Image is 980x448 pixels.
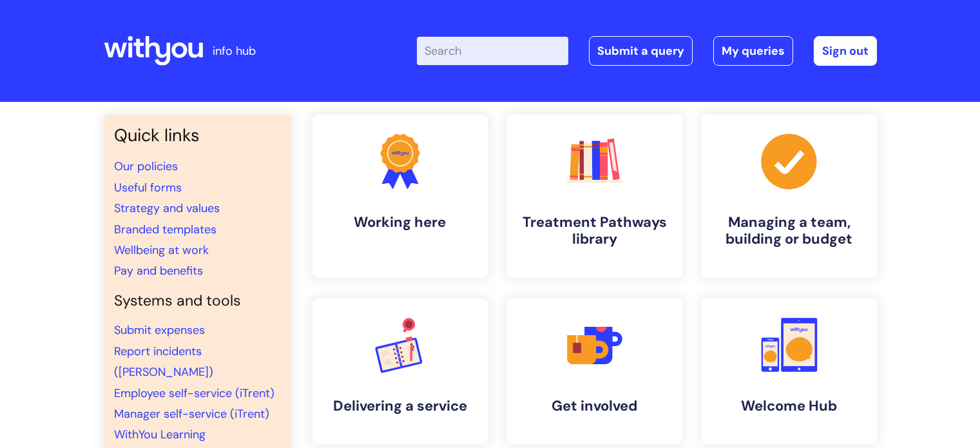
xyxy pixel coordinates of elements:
a: Sign out [814,36,877,66]
h3: Quick links [114,125,282,146]
h4: Working here [323,214,477,231]
a: Employee self-service (iTrent) [114,385,274,401]
a: Working here [312,115,488,278]
a: Strategy and values [114,200,220,216]
a: Delivering a service [312,298,488,444]
h4: Treatment Pathways library [517,214,672,248]
a: Wellbeing at work [114,242,209,258]
a: My queries [713,36,793,66]
a: WithYou Learning [114,427,206,442]
a: Useful forms [114,180,182,195]
a: Submit a query [589,36,693,66]
a: Get involved [507,298,682,444]
h4: Get involved [517,398,672,414]
a: Managing a team, building or budget [702,115,877,278]
a: Submit expenses [114,322,205,338]
h4: Delivering a service [323,398,477,414]
a: Our policies [114,159,178,174]
h4: Managing a team, building or budget [712,214,867,248]
input: Search [417,37,568,65]
h4: Welcome Hub [712,398,867,414]
a: Treatment Pathways library [507,115,682,278]
h4: Systems and tools [114,292,282,310]
p: info hub [213,41,256,61]
a: Branded templates [114,222,216,237]
div: | - [417,36,877,66]
a: Welcome Hub [702,298,877,444]
a: Manager self-service (iTrent) [114,406,269,422]
a: Pay and benefits [114,263,203,278]
a: Report incidents ([PERSON_NAME]) [114,344,213,380]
